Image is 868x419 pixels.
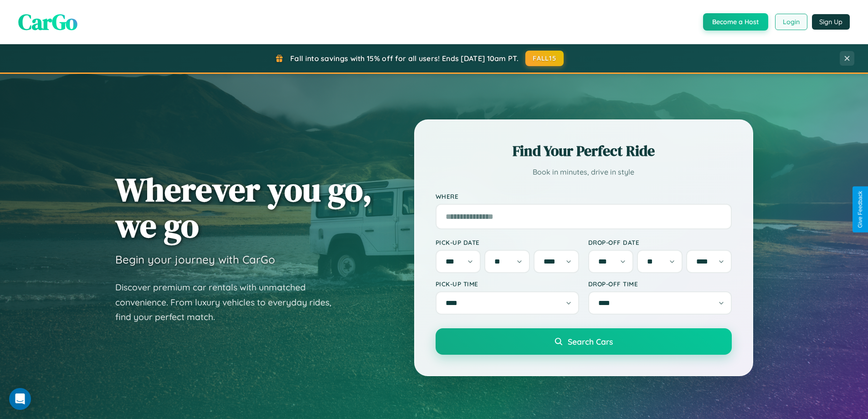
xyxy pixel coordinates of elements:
h1: Wherever you go, we go [115,171,372,243]
label: Where [436,192,732,200]
button: FALL15 [525,51,564,66]
div: Open Intercom Messenger [9,388,31,410]
button: Search Cars [436,328,732,355]
h2: Find Your Perfect Ride [436,141,732,161]
h3: Begin your journey with CarGo [115,253,275,266]
div: Give Feedback [857,191,863,228]
label: Drop-off Time [588,280,732,288]
span: Fall into savings with 15% off for all users! Ends [DATE] 10am PT. [290,54,519,63]
button: Become a Host [703,13,768,31]
button: Sign Up [812,14,850,30]
span: CarGo [18,7,77,37]
p: Discover premium car rentals with unmatched convenience. From luxury vehicles to everyday rides, ... [115,280,343,325]
label: Pick-up Date [436,238,579,246]
span: Search Cars [568,336,613,347]
label: Drop-off Date [588,238,732,246]
button: Login [775,14,807,30]
p: Book in minutes, drive in style [436,166,732,179]
label: Pick-up Time [436,280,579,288]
